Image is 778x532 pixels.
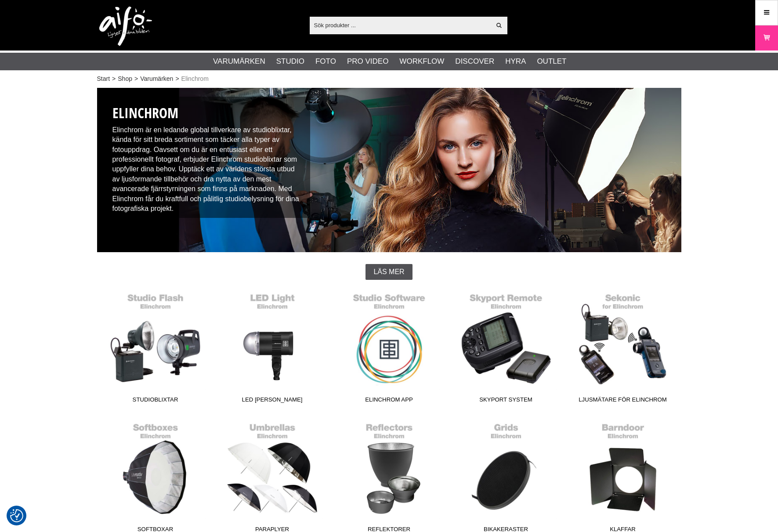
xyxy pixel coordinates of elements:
[10,508,23,524] button: Samtyckesinställningar
[399,56,444,67] a: Workflow
[175,74,179,83] span: >
[214,289,331,407] a: LED [PERSON_NAME]
[97,88,681,252] img: Elinchrom Studioblixtar
[10,509,23,522] img: Revisit consent button
[448,289,565,407] a: Skyport System
[565,395,681,407] span: Ljusmätare för Elinchrom
[213,56,265,67] a: Varumärken
[106,97,311,218] div: Elinchrom är en ledande global tillverkare av studioblixtar, kända för sitt breda sortiment som t...
[112,103,304,123] h1: Elinchrom
[505,56,526,67] a: Hyra
[455,56,494,67] a: Discover
[331,289,448,407] a: Elinchrom App
[310,18,491,32] input: Sök produkter ...
[565,289,681,407] a: Ljusmätare för Elinchrom
[315,56,336,67] a: Foto
[99,7,152,46] img: logo.png
[214,395,331,407] span: LED [PERSON_NAME]
[276,56,304,67] a: Studio
[97,74,110,83] a: Start
[140,74,173,83] a: Varumärken
[331,395,448,407] span: Elinchrom App
[537,56,566,67] a: Outlet
[97,395,214,407] span: Studioblixtar
[118,74,132,83] a: Shop
[134,74,138,83] span: >
[97,289,214,407] a: Studioblixtar
[347,56,388,67] a: Pro Video
[373,268,404,276] span: Läs mer
[112,74,116,83] span: >
[181,74,209,83] span: Elinchrom
[448,395,565,407] span: Skyport System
